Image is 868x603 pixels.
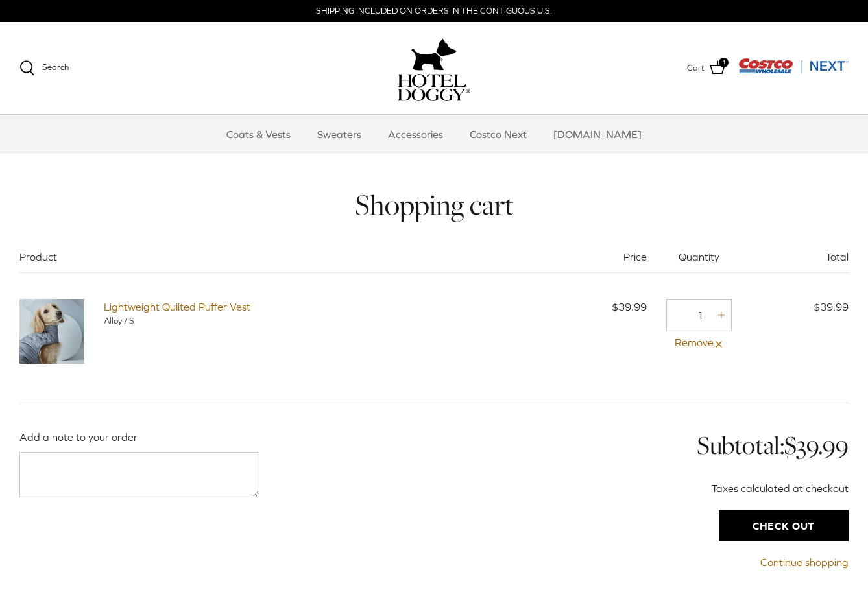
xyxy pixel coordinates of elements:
[612,301,647,313] span: $39.99
[517,249,666,272] div: Price
[104,301,250,313] a: Lightweight Quilted Puffer Vest
[666,249,751,272] div: Quantity
[215,115,302,154] a: Coats & Vests
[19,431,138,443] label: Add a note to your order
[814,301,849,313] span: $39.99
[719,510,849,541] input: Check out
[542,115,653,154] a: [DOMAIN_NAME]
[666,335,732,351] a: Remove
[376,115,455,154] a: Accessories
[19,299,84,364] img: Lightweight Quilted Puffer Vest
[713,306,733,323] a: Increase
[719,58,729,67] span: 1
[306,115,373,154] a: Sweaters
[411,35,457,74] img: hoteldoggy.com
[458,115,538,154] a: Costco Next
[398,74,470,101] img: hoteldoggycom
[476,480,849,497] div: Taxes calculated at checkout
[751,249,849,272] div: Total
[687,62,705,75] span: Cart
[687,60,725,77] a: Cart 1
[104,315,498,327] div: Alloy / S
[738,66,849,76] a: Visit Costco Next
[19,60,69,76] a: Search
[690,300,710,331] input: Quantity
[398,35,470,101] a: hoteldoggy.com hoteldoggycom
[19,187,849,223] h1: Shopping cart
[42,62,69,72] span: Search
[19,249,517,272] div: Product
[476,429,849,461] h2: Subtotal:
[784,428,849,462] span: $39.99
[738,58,849,74] img: Costco Next
[476,554,849,571] a: Continue shopping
